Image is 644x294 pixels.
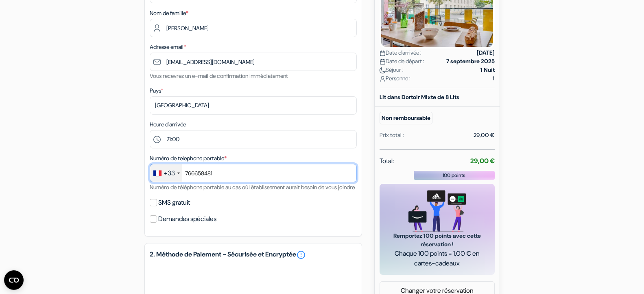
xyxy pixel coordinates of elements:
strong: 1 Nuit [480,66,495,74]
small: Non remboursable [380,112,432,124]
input: Entrer le nom de famille [150,19,357,37]
img: calendar.svg [380,59,386,65]
span: Remportez 100 points avec cette réservation ! [389,232,485,249]
img: moon.svg [380,67,386,73]
label: Heure d'arrivée [150,120,186,129]
span: Total: [380,156,394,166]
small: Numéro de téléphone portable au cas où l'établissement aurait besoin de vous joindre [150,183,355,191]
div: Prix total : [380,131,404,139]
span: Chaque 100 points = 1,00 € en cartes-cadeaux [389,249,485,268]
h5: 2. Méthode de Paiement - Sécurisée et Encryptée [150,250,357,260]
span: Personne : [380,74,410,83]
img: user_icon.svg [380,76,386,82]
label: Nom de famille [150,9,188,18]
span: Date d'arrivée : [380,49,421,57]
div: +33 [164,168,175,178]
input: 6 12 34 56 78 [150,164,357,182]
b: Lit dans Dortoir Mixte de 8 Lits [380,93,459,101]
div: 29,00 € [474,131,495,139]
small: Vous recevrez un e-mail de confirmation immédiatement [150,72,288,80]
strong: 1 [493,74,495,83]
img: gift_card_hero_new.png [408,190,466,232]
strong: 29,00 € [470,157,495,165]
a: error_outline [296,250,306,260]
img: calendar.svg [380,50,386,56]
div: France: +33 [150,164,182,182]
label: Numéro de telephone portable [150,154,227,163]
label: SMS gratuit [158,197,190,208]
span: 100 points [443,172,465,179]
label: Demandes spéciales [158,213,216,225]
strong: 7 septembre 2025 [446,57,495,66]
label: Pays [150,86,163,95]
strong: [DATE] [477,49,495,57]
span: Date de départ : [380,57,424,66]
label: Adresse email [150,43,186,51]
button: Ouvrir le widget CMP [4,270,24,290]
input: Entrer adresse e-mail [150,53,357,71]
span: Séjour : [380,66,404,74]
